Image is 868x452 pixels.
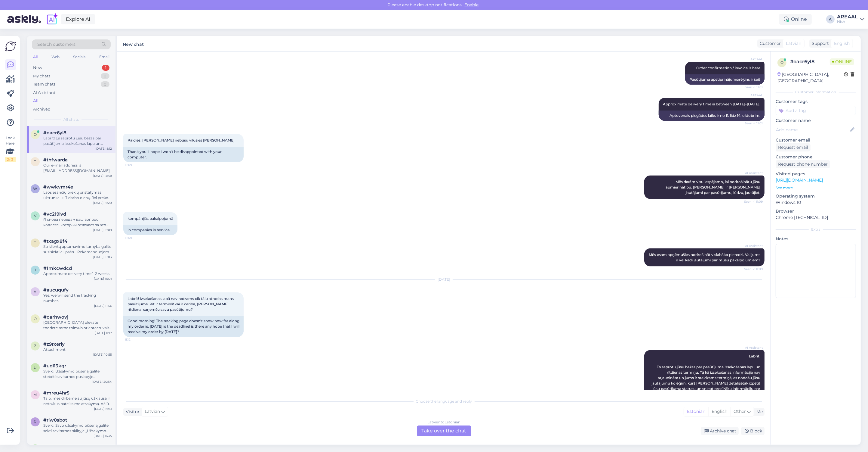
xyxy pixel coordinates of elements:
[43,163,112,173] div: Our e-mail address is [EMAIL_ADDRESS][DOMAIN_NAME]
[786,40,801,47] span: Latvian
[777,71,844,84] div: [GEOGRAPHIC_DATA], [GEOGRAPHIC_DATA]
[776,137,856,143] p: Customer email
[809,40,829,47] div: Support
[740,57,763,61] span: AREAAL
[837,19,858,24] div: Nish
[93,255,112,259] div: [DATE] 15:03
[33,186,37,191] span: w
[94,304,112,308] div: [DATE] 11:56
[98,53,111,61] div: Email
[741,427,765,435] div: Block
[64,117,79,122] span: All chats
[95,331,112,335] div: [DATE] 11:17
[93,201,112,205] div: [DATE] 16:20
[43,390,69,396] span: #mreu4hr5
[32,53,39,61] div: All
[34,289,37,294] span: a
[776,199,856,206] p: Windows 10
[708,407,730,416] div: English
[43,369,112,379] div: Sveiki, Užsakymo būseną galite stebėti savitarnos puslapyje „Užsakymo sekimas“. Ten rodoma visa i...
[43,363,66,369] span: #udl13kgr
[5,157,16,162] div: 2 / 3
[125,163,148,167] span: 11:09
[37,41,75,48] span: Search customers
[43,396,112,407] div: Taip, mes dirbame su jūsų užklausa ir netrukus pateiksime atsakymą. Ačiū už kantrybę.
[33,81,55,87] div: Team chats
[101,81,109,87] div: 0
[43,444,61,450] span: #jfjilsoy
[837,14,864,24] a: AREAALNish
[701,427,739,435] div: Archive chat
[92,379,112,384] div: [DATE] 20:54
[72,53,87,61] div: Socials
[740,121,763,126] span: Seen ✓ 11:01
[93,352,112,357] div: [DATE] 10:55
[33,106,51,112] div: Archived
[463,2,481,8] span: Enable
[145,408,160,415] span: Latvian
[123,225,177,235] div: in companies in service
[776,208,856,214] p: Browser
[34,159,36,164] span: t
[5,135,16,162] div: Look Here
[776,193,856,199] p: Operating system
[757,40,781,47] div: Customer
[830,58,854,65] span: Online
[685,74,765,85] div: Pasūtījuma apstiprinājums/rēķins ir šeit
[776,143,811,151] div: Request email
[740,93,763,98] span: AREAAL
[94,276,112,281] div: [DATE] 15:01
[34,419,37,424] span: r
[776,98,856,105] p: Customer tags
[95,146,112,151] div: [DATE] 8:12
[43,341,65,347] span: #z9rxeriy
[43,136,112,146] div: Labrīt! Es saprotu jūsu bažas par pasūtījuma izsekošanas lapu un rītdienas termiņu. Tā kā izsekoš...
[776,236,856,242] p: Notes
[776,227,856,232] div: Extra
[43,266,72,271] span: #1mkcwdcd
[93,173,112,178] div: [DATE] 18:49
[43,217,112,228] div: Я снова передам ваш вопрос коллеге, который отвечает за это. Ответ будет предоставлен в наши рабо...
[826,15,835,23] div: A
[776,126,849,133] input: Add name
[34,344,36,348] span: z
[34,241,36,245] span: t
[649,252,761,262] span: Mēs esam apņēmušies nodrošināt vislabāko pieredzi. Vai jums ir vēl kādi jautājumi par mūsu pakalp...
[94,434,112,438] div: [DATE] 16:35
[659,111,765,121] div: Aptuvenais piegādes laiks ir no 11. līdz 14. oktobrim.
[740,345,763,350] span: AI Assistant
[740,85,763,89] span: Seen ✓ 11:01
[128,138,235,142] span: Paldies! [PERSON_NAME] nebūšu vīlusies [PERSON_NAME]
[33,65,42,71] div: New
[34,132,37,137] span: o
[776,154,856,160] p: Customer phone
[43,423,112,434] div: Sveiki, Savo užsakymo būseną galite sekti savitarnos skiltyje „Užsakymo stebėjimas“, naudodami už...
[35,268,36,272] span: 1
[125,235,148,240] span: 11:09
[776,171,856,177] p: Visited pages
[43,347,112,352] div: Attachment
[666,179,761,195] span: Mēs darām visu iespējamo, lai nodrošinātu jūsu apmierinātību. [PERSON_NAME] ir [PERSON_NAME] jaut...
[94,407,112,411] div: [DATE] 16:51
[34,214,36,218] span: v
[43,211,66,217] span: #vc219lvd
[93,228,112,232] div: [DATE] 16:09
[123,316,244,337] div: Good morning! The tracking page doesn't show how far along my order is. [DATE] is the deadline! i...
[43,417,67,423] span: #riw0sbot
[776,177,823,183] a: [URL][DOMAIN_NAME]
[34,392,37,397] span: m
[125,337,148,342] span: 8:12
[776,89,856,95] div: Customer information
[46,13,58,26] img: explore-ai
[834,40,850,47] span: English
[740,267,763,271] span: Seen ✓ 11:09
[43,314,68,320] span: #oarhwovj
[43,157,68,163] span: #thfwarda
[43,287,69,293] span: #aucuqufy
[123,147,244,162] div: Thank you! I hope I won't be disappointed with your computer.
[102,65,109,71] div: 1
[776,160,830,168] div: Request phone number
[837,14,858,19] div: AREAAL
[779,14,812,25] div: Online
[684,407,708,416] div: Estonian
